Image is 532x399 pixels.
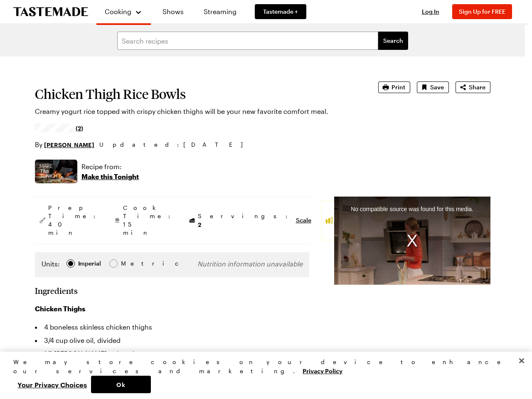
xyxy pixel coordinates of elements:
[13,376,91,393] button: Your Privacy Choices
[512,352,531,370] button: Close
[13,357,512,393] div: Privacy
[91,376,151,393] button: Ok
[13,357,512,376] div: We may store cookies on your device to enhance our services and marketing.
[303,367,342,374] a: More information about your privacy, opens in a new tab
